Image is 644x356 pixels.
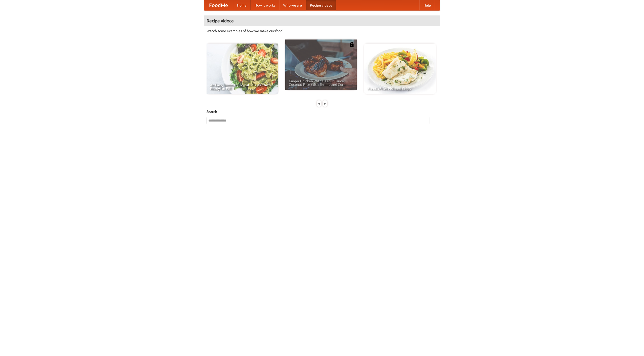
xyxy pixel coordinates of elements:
[368,87,432,90] span: French Fries Fish and Chips
[204,0,233,10] a: FoodMe
[251,0,279,10] a: How it works
[204,16,440,26] h4: Recipe videos
[306,0,336,10] a: Recipe videos
[207,109,437,114] h5: Search
[233,0,251,10] a: Home
[323,100,327,107] div: »
[364,44,436,94] a: French Fries Fish and Chips
[210,83,274,90] span: An Easy, Summery Tomato Pasta That's Ready for Fall
[419,0,435,10] a: Help
[279,0,306,10] a: Who we are
[207,44,278,94] a: An Easy, Summery Tomato Pasta That's Ready for Fall
[349,42,354,47] img: 483408.png
[207,28,437,33] p: Watch some examples of how we make our food!
[317,100,321,107] div: «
